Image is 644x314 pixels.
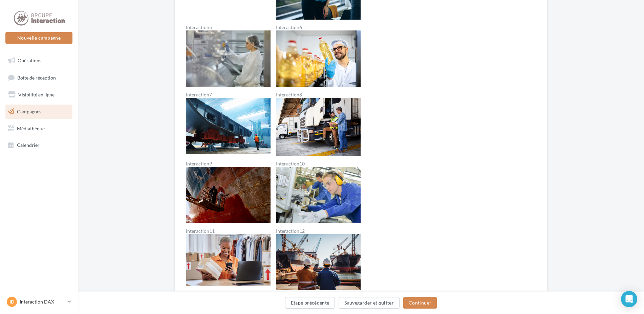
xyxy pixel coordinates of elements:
span: Boîte de réception [17,74,56,80]
button: Continuer [403,297,437,309]
label: Interaction6 [276,25,361,30]
span: Visibilité en ligne [18,92,55,97]
img: Interaction11 [186,234,271,286]
label: Interaction8 [276,92,361,97]
img: Interaction8 [276,98,361,156]
img: Interaction6 [276,30,361,87]
img: Interaction12 [276,234,361,291]
p: Interaction DAX [20,298,65,305]
label: Interaction10 [276,161,361,166]
button: Etape précédente [285,297,335,309]
div: Open Intercom Messenger [621,291,637,307]
label: Interaction7 [186,92,271,97]
label: Interaction11 [186,229,271,233]
img: Interaction7 [186,98,271,154]
a: Opérations [4,53,74,68]
button: Sauvegarder et quitter [339,297,400,309]
span: Calendrier [17,142,40,148]
span: ID [9,298,14,305]
a: Visibilité en ligne [4,88,74,102]
span: Opérations [18,58,41,63]
span: Médiathèque [17,125,45,131]
label: Interaction12 [276,229,361,233]
a: Campagnes [4,105,74,119]
img: Interaction9 [186,167,271,223]
img: Interaction5 [186,30,271,87]
label: Interaction5 [186,25,271,30]
a: ID Interaction DAX [5,295,72,308]
label: Interaction9 [186,161,271,166]
img: Interaction10 [276,167,361,223]
a: Médiathèque [4,121,74,136]
a: Calendrier [4,138,74,152]
a: Boîte de réception [4,70,74,85]
span: Campagnes [17,109,41,114]
button: Nouvelle campagne [5,32,72,44]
